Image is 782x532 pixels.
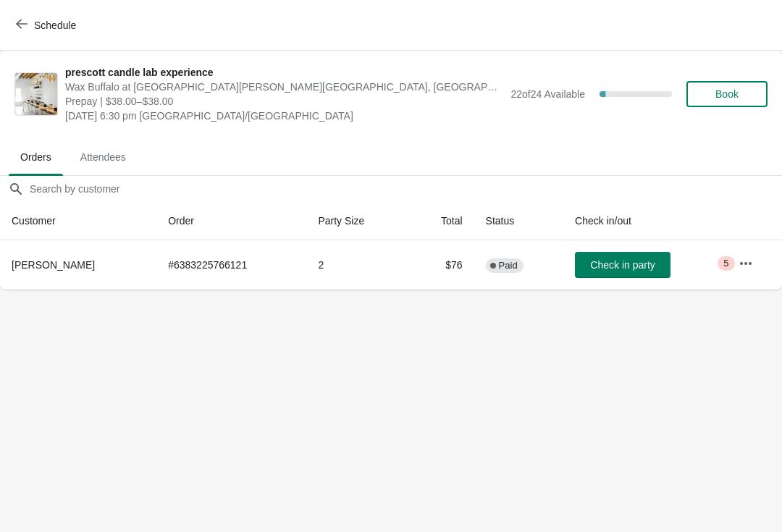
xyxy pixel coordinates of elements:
[65,94,503,109] span: Prepay | $38.00–$38.00
[156,202,306,240] th: Order
[34,20,76,31] span: Schedule
[474,202,563,240] th: Status
[408,202,474,240] th: Total
[723,258,728,269] span: 5
[510,88,585,100] span: 22 of 24 Available
[156,240,306,290] td: # 6383225766121
[69,144,138,170] span: Attendees
[575,252,670,278] button: Check in party
[590,259,655,271] span: Check in party
[12,259,95,271] span: [PERSON_NAME]
[306,240,408,290] td: 2
[408,240,474,290] td: $76
[715,88,739,100] span: Book
[686,81,768,107] button: Book
[7,12,88,38] button: Schedule
[15,73,57,115] img: prescott candle lab experience
[306,202,408,240] th: Party Size
[65,109,503,123] span: [DATE] 6:30 pm [GEOGRAPHIC_DATA]/[GEOGRAPHIC_DATA]
[65,80,503,94] span: Wax Buffalo at [GEOGRAPHIC_DATA][PERSON_NAME][GEOGRAPHIC_DATA], [GEOGRAPHIC_DATA], [GEOGRAPHIC_DA...
[9,144,63,170] span: Orders
[499,260,518,271] span: Paid
[65,65,503,80] span: prescott candle lab experience
[29,176,782,202] input: Search by customer
[563,202,727,240] th: Check in/out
